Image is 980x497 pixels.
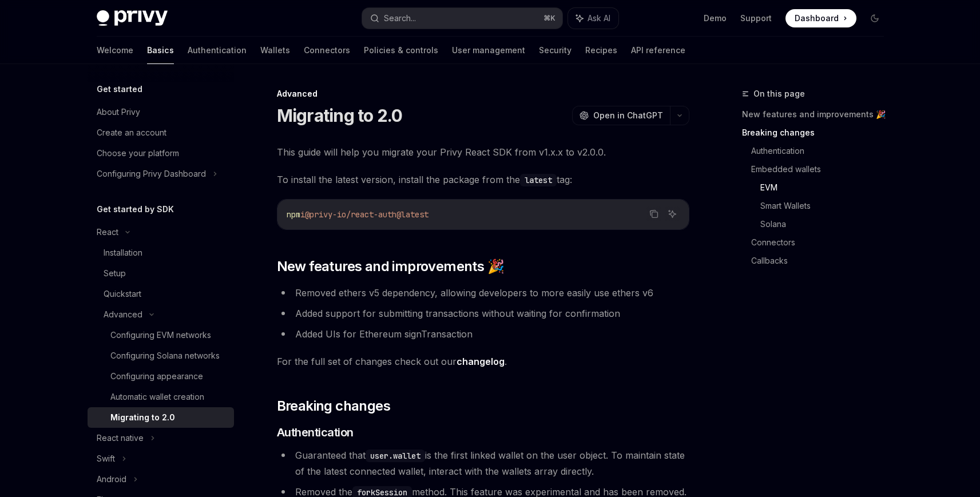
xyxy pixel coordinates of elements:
div: Advanced [104,308,142,321]
div: Advanced [277,88,689,100]
a: Configuring appearance [88,366,234,387]
a: Embedded wallets [751,160,893,178]
a: Migrating to 2.0 [88,407,234,428]
div: Android [97,472,126,486]
div: Automatic wallet creation [110,390,204,404]
span: New features and improvements 🎉 [277,257,504,276]
a: Connectors [751,233,893,252]
div: React [97,225,118,239]
div: Migrating to 2.0 [110,411,175,424]
a: Configuring EVM networks [88,325,234,345]
span: This guide will help you migrate your Privy React SDK from v1.x.x to v2.0.0. [277,144,689,160]
button: Search...⌘K [362,8,562,29]
a: Support [740,13,772,24]
button: Toggle dark mode [866,9,884,27]
a: Wallets [260,37,290,64]
div: About Privy [97,105,140,119]
span: Open in ChatGPT [593,110,663,121]
div: Configuring EVM networks [110,328,211,342]
div: Installation [104,246,142,260]
a: New features and improvements 🎉 [742,105,893,124]
span: Breaking changes [277,397,390,415]
li: Added UIs for Ethereum signTransaction [277,326,689,342]
a: Callbacks [751,252,893,270]
a: Automatic wallet creation [88,387,234,407]
h5: Get started by SDK [97,202,174,216]
span: i [300,209,305,220]
span: Guaranteed that is the first linked wallet on the user object. To maintain state of the latest co... [295,450,685,477]
a: Welcome [97,37,133,64]
button: Copy the contents from the code block [646,206,661,221]
a: Dashboard [785,9,856,27]
div: Choose your platform [97,146,179,160]
a: Configuring Solana networks [88,345,234,366]
div: Swift [97,452,115,466]
span: Dashboard [795,13,839,24]
a: Recipes [585,37,617,64]
span: ⌘ K [543,14,556,23]
span: On this page [753,87,805,101]
div: Configuring Solana networks [110,349,220,363]
a: EVM [760,178,893,197]
h5: Get started [97,82,142,96]
a: Choose your platform [88,143,234,164]
a: Breaking changes [742,124,893,142]
a: Basics [147,37,174,64]
span: npm [287,209,300,220]
span: For the full set of changes check out our . [277,353,689,369]
a: Smart Wallets [760,197,893,215]
button: Ask AI [568,8,618,29]
code: user.wallet [366,450,425,462]
a: Create an account [88,122,234,143]
a: Demo [704,13,727,24]
button: Ask AI [665,206,680,221]
a: About Privy [88,102,234,122]
div: Setup [104,267,126,280]
div: Create an account [97,126,166,140]
div: Configuring appearance [110,369,203,383]
a: Authentication [188,37,247,64]
span: To install the latest version, install the package from the tag: [277,172,689,188]
a: Solana [760,215,893,233]
a: changelog [457,356,505,368]
button: Open in ChatGPT [572,106,670,125]
code: latest [520,174,557,186]
a: User management [452,37,525,64]
a: Connectors [304,37,350,64]
a: Policies & controls [364,37,438,64]
div: Search... [384,11,416,25]
img: dark logo [97,10,168,26]
a: Authentication [751,142,893,160]
div: React native [97,431,144,445]
li: Added support for submitting transactions without waiting for confirmation [277,305,689,321]
div: Quickstart [104,287,141,301]
div: Configuring Privy Dashboard [97,167,206,181]
a: Installation [88,242,234,263]
a: Setup [88,263,234,284]
a: Security [539,37,572,64]
li: Removed ethers v5 dependency, allowing developers to more easily use ethers v6 [277,285,689,301]
span: Authentication [277,424,354,440]
h1: Migrating to 2.0 [277,105,403,126]
a: Quickstart [88,284,234,304]
span: @privy-io/react-auth@latest [305,209,428,220]
span: Ask AI [588,13,610,24]
a: API reference [631,37,685,64]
